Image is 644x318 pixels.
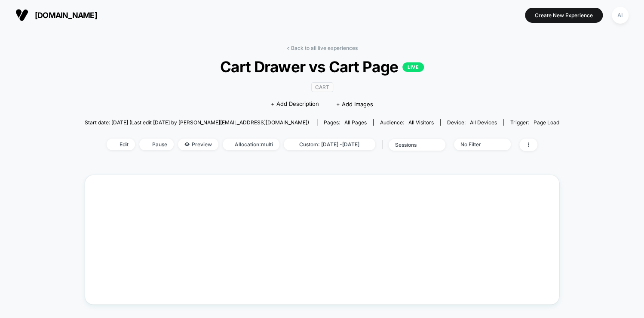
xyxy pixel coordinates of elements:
p: LIVE [402,62,424,72]
div: Pages: [324,119,367,126]
span: Custom: [DATE] - [DATE] [284,139,375,150]
div: Audience: [380,119,434,126]
div: Trigger: [510,119,559,126]
button: Create New Experience [525,8,603,23]
button: AI [609,6,631,24]
span: Device: [440,119,503,126]
button: [DOMAIN_NAME] [13,8,100,22]
span: + Add Description [271,100,319,108]
span: Cart Drawer vs Cart Page [108,58,535,76]
span: Page Load [534,119,559,126]
div: sessions [395,142,429,148]
span: Pause [139,139,174,150]
span: Edit [107,139,135,150]
span: + Add Images [336,101,373,108]
span: Preview [178,139,218,150]
span: [DOMAIN_NAME] [35,11,97,20]
div: AI [612,7,629,24]
span: Start date: [DATE] (Last edit [DATE] by [PERSON_NAME][EMAIL_ADDRESS][DOMAIN_NAME]) [85,119,309,126]
img: Visually logo [15,9,28,22]
span: all pages [344,119,367,126]
span: | [380,139,389,151]
span: CART [311,82,333,92]
span: Allocation: multi [223,139,279,150]
span: all devices [470,119,497,126]
span: All Visitors [408,119,434,126]
a: < Back to all live experiences [286,45,358,51]
div: No Filter [460,141,495,148]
